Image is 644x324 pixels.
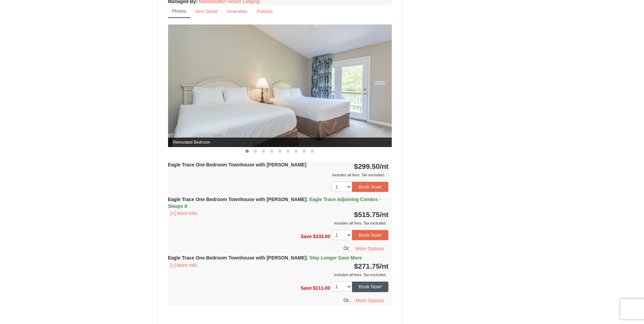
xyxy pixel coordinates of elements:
span: $515.75 [354,211,380,218]
div: Includes all fees. Tax excluded. [168,220,389,227]
a: Policies [252,5,277,18]
small: Amenities [227,9,247,14]
button: Book Now! [352,282,389,292]
span: : [307,255,308,260]
span: Renovated Bedroom [168,138,392,147]
span: /nt [380,211,389,218]
button: Book Now! [352,230,389,240]
span: $333.00 [313,234,330,239]
a: Item Detail [191,5,222,18]
strong: $299.50 [354,162,389,170]
span: /nt [380,262,389,270]
button: More Options [351,295,388,306]
small: Item Detail [196,9,218,14]
span: Or, [344,297,350,303]
span: Eagle Trace Adjoining Condos - Sleeps 8 [168,197,381,209]
div: Includes all fees. Tax excluded. [168,271,389,278]
a: Amenities [223,5,252,18]
span: $111.00 [313,285,330,291]
span: Save [300,285,312,291]
small: Photos [172,8,186,14]
span: Or, [344,246,350,251]
span: $271.75 [354,262,380,270]
strong: Eagle Trace One Bedroom Townhouse with [PERSON_NAME] [168,197,381,209]
span: Save [300,234,312,239]
span: Stay Longer Save More [309,255,362,260]
strong: Eagle Trace One Bedroom Townhouse with [PERSON_NAME] [168,255,362,260]
span: : [307,197,308,202]
img: Renovated Bedroom [168,24,392,147]
button: [+] More Info [168,210,200,217]
button: More Options [351,244,388,254]
button: Book Now! [352,182,389,192]
span: /nt [380,162,389,170]
small: Policies [257,9,273,14]
button: [+] More Info [168,262,200,269]
a: Photos [168,5,190,18]
strong: Eagle Trace One Bedroom Townhouse with [PERSON_NAME] [168,162,307,167]
div: Includes all fees. Tax excluded. [168,172,389,178]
